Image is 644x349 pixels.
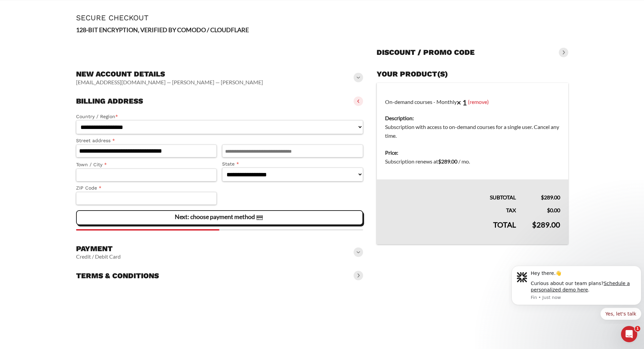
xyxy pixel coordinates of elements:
[547,207,560,213] bdi: 0.00
[547,207,550,213] span: $
[621,326,637,342] iframe: Intercom live chat
[438,158,441,165] span: $
[541,194,560,200] bdi: 289.00
[377,179,524,202] th: Subtotal
[76,96,143,106] h3: Billing address
[635,326,640,331] span: 1
[385,148,560,157] dt: Price:
[532,220,560,229] bdi: 289.00
[458,158,469,165] span: / mo
[76,113,363,121] label: Country / Region
[532,220,536,229] span: $
[76,69,263,79] h3: New account details
[377,83,568,145] td: On-demand courses - Monthly
[222,160,363,168] label: State
[385,123,560,140] dd: Subscription with access to on-demand courses for a single user. Cancel any time.
[76,210,363,225] vaadin-button: Next: choose payment method
[76,184,217,192] label: ZIP Code
[377,202,524,215] th: Tax
[438,158,457,165] bdi: 289.00
[377,215,524,244] th: Total
[76,271,159,281] h3: Terms & conditions
[76,14,568,22] h1: Secure Checkout
[541,194,544,200] span: $
[377,48,475,57] h3: Discount / promo code
[457,98,467,107] strong: × 1
[509,260,644,324] iframe: Intercom notifications message
[468,98,489,105] a: (remove)
[76,79,263,86] vaadin-horizontal-layout: [EMAIL_ADDRESS][DOMAIN_NAME] — [PERSON_NAME] — [PERSON_NAME]
[385,114,560,123] dt: Description:
[76,137,217,145] label: Street address
[76,161,217,169] label: Town / City
[76,244,121,254] h3: Payment
[385,158,470,165] span: Subscription renews at .
[76,26,249,34] strong: 128-BIT ENCRYPTION, VERIFIED BY COMODO / CLOUDFLARE
[76,253,121,260] vaadin-horizontal-layout: Credit / Debit Card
